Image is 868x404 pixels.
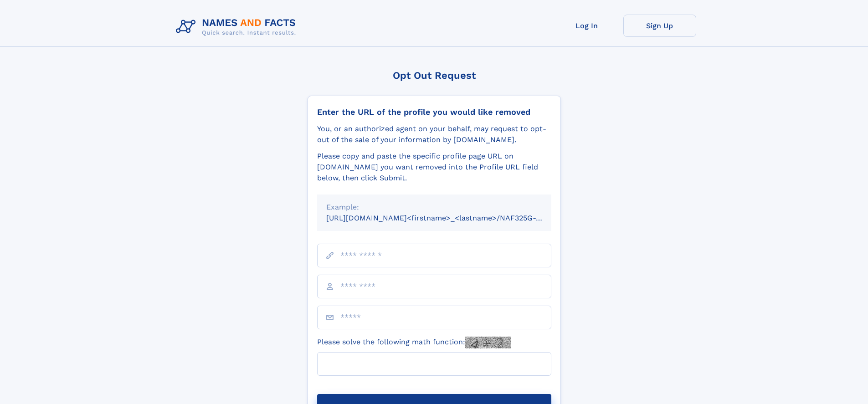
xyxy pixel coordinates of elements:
[550,15,623,37] a: Log In
[317,337,511,348] label: Please solve the following math function:
[326,214,569,222] small: [URL][DOMAIN_NAME]<firstname>_<lastname>/NAF325G-xxxxxxxx
[326,202,542,213] div: Example:
[317,107,551,117] div: Enter the URL of the profile you would like removed
[317,151,551,184] div: Please copy and paste the specific profile page URL on [DOMAIN_NAME] you want removed into the Pr...
[172,15,303,39] img: Logo Names and Facts
[317,123,551,145] div: You, or an authorized agent on your behalf, may request to opt-out of the sale of your informatio...
[623,15,696,37] a: Sign Up
[308,70,561,81] div: Opt Out Request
